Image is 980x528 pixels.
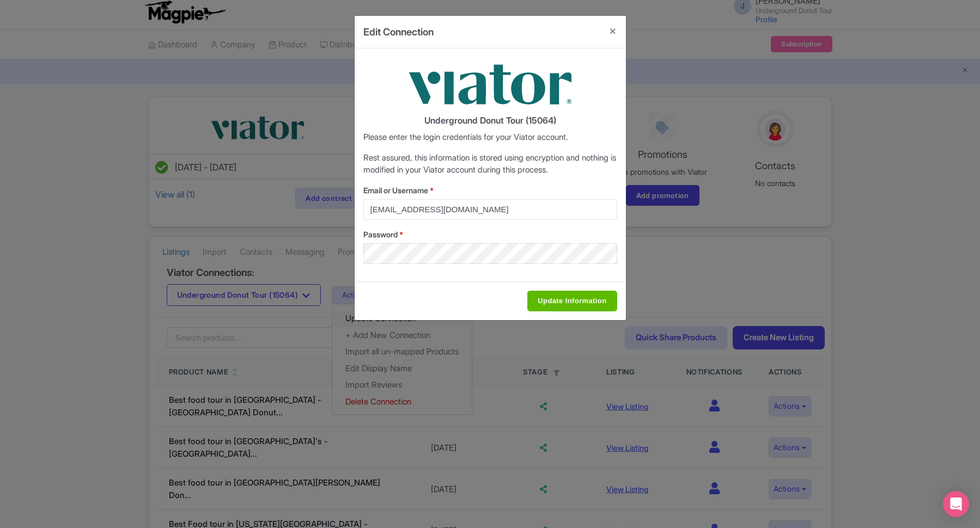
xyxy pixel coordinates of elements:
[600,16,626,47] button: Close
[363,186,428,195] span: Email or Username
[363,152,617,176] p: Rest assured, this information is stored using encryption and nothing is modified in your Viator ...
[363,230,398,239] span: Password
[527,291,617,311] input: Update Information
[943,491,969,517] div: Open Intercom Messenger
[363,116,617,126] h4: Underground Donut Tour (15064)
[363,131,617,144] p: Please enter the login credentials for your Viator account.
[409,57,572,112] img: viator-9033d3fb01e0b80761764065a76b653a.png
[363,24,434,39] h4: Edit Connection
